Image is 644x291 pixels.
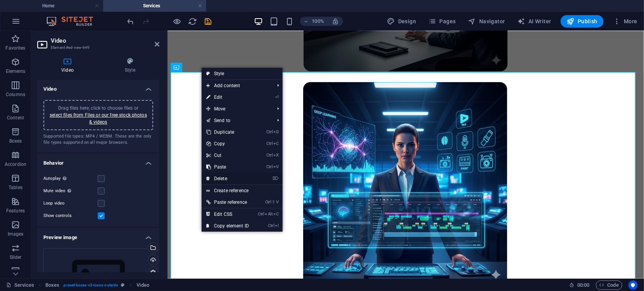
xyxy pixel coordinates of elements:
[37,57,101,74] h4: Video
[387,17,416,25] span: Design
[202,173,254,184] a: ⌦Delete
[5,161,26,167] p: Accordion
[45,17,103,26] img: Editor Logo
[204,17,213,26] button: save
[50,112,147,125] a: select files from Files or our free stock photos & videos
[37,154,159,168] h4: Behavior
[9,184,22,191] p: Tables
[202,138,254,150] a: CtrlCCopy
[6,68,26,74] p: Elements
[610,15,641,28] button: More
[275,95,279,100] i: ⏎
[465,15,508,28] button: Navigator
[6,91,25,98] p: Columns
[43,133,153,146] div: Supported file types: MP4 / WEBM. These are the only file types supported on all major browsers.
[569,281,590,290] h6: Session time
[126,17,135,26] button: undo
[202,150,254,161] a: CtrlXCut
[202,115,271,126] a: Send to
[204,17,213,26] i: Save (Ctrl+S)
[202,161,254,173] a: CtrlVPaste
[273,212,279,217] i: C
[332,18,339,25] i: On resize automatically adjust zoom level to fit chosen device.
[428,17,456,25] span: Pages
[10,254,22,260] p: Slider
[273,153,279,158] i: X
[202,126,254,138] a: CtrlDDuplicate
[276,200,279,205] i: V
[265,212,273,217] i: Alt
[9,138,22,144] p: Boxes
[126,17,135,26] i: Undo: Change video (Ctrl+Z)
[577,281,589,290] span: 00 00
[275,223,279,228] i: I
[628,281,638,290] button: Usercentrics
[5,45,25,51] p: Favorites
[268,223,274,228] i: Ctrl
[273,141,279,146] i: C
[202,103,271,115] span: Move
[384,15,420,28] div: Design (Ctrl+Alt+Y)
[202,196,254,208] a: Ctrl⇧VPaste reference
[272,200,276,205] i: ⇧
[596,281,622,290] button: Code
[300,17,328,26] button: 100%
[599,281,619,290] span: Code
[101,57,159,74] h4: Style
[266,129,273,134] i: Ctrl
[202,80,271,91] span: Add content
[384,15,420,28] button: Design
[7,115,24,121] p: Content
[45,281,59,290] span: Click to select. Double-click to edit
[567,17,597,25] span: Publish
[45,281,149,290] nav: breadcrumb
[62,281,118,290] span: . preset-boxes-v3-icons-outside
[515,15,554,28] button: AI Writer
[6,281,34,290] a: Click to cancel selection. Double-click to open Pages
[43,186,98,196] label: Mute video
[37,80,159,94] h4: Video
[188,17,197,26] i: Reload page
[121,283,124,287] i: This element is a customizable preset
[561,15,604,28] button: Publish
[202,208,254,220] a: CtrlAltCEdit CSS
[51,37,159,44] h2: Video
[37,228,159,242] h4: Preview image
[265,200,271,205] i: Ctrl
[266,153,273,158] i: Ctrl
[43,174,98,183] label: Autoplay
[6,208,25,214] p: Features
[202,91,254,103] a: ⏎Edit
[202,220,254,232] a: CtrlICopy element ID
[202,185,283,196] a: Create reference
[8,231,24,237] p: Images
[188,17,197,26] button: reload
[136,281,149,290] span: Click to select. Double-click to edit
[425,15,459,28] button: Pages
[266,164,273,169] i: Ctrl
[583,282,584,288] span: :
[50,105,147,125] span: Drag files here, click to choose files or
[43,211,98,220] label: Show controls
[43,199,98,208] label: Loop video
[258,212,264,217] i: Ctrl
[468,17,505,25] span: Navigator
[173,17,182,26] button: Click here to leave preview mode and continue editing
[273,164,279,169] i: V
[103,2,206,10] h4: Services
[202,68,283,79] a: Style
[312,17,324,26] h6: 100%
[51,44,144,51] h3: Element #ed-new-649
[518,17,551,25] span: AI Writer
[266,141,273,146] i: Ctrl
[273,129,279,134] i: D
[613,17,637,25] span: More
[273,176,279,181] i: ⌦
